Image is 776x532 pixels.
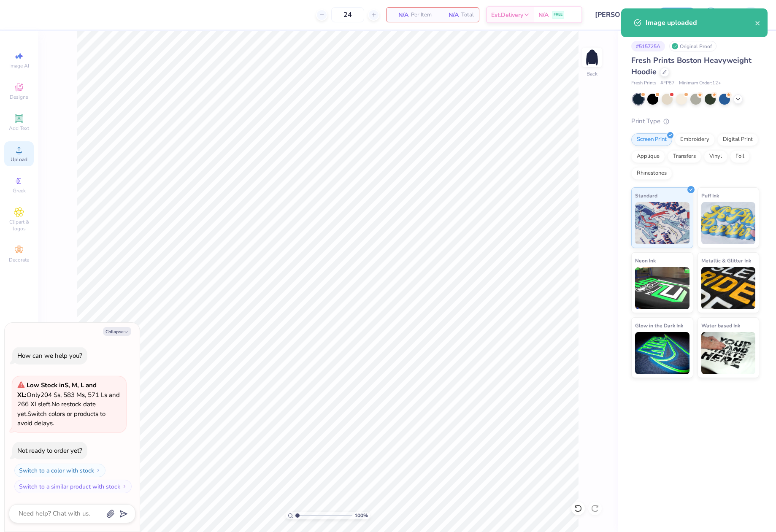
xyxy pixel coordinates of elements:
span: Est. Delivery [491,11,523,19]
span: Minimum Order: 12 + [679,80,721,87]
div: Image uploaded [646,18,755,28]
span: Only 204 Ss, 583 Ms, 571 Ls and 266 XLs left. Switch colors or products to avoid delays. [17,381,120,427]
span: Fresh Prints [631,80,656,87]
span: Clipart & logos [4,219,34,232]
div: How can we help you? [17,351,82,360]
div: Original Proof [669,41,717,51]
input: – – [331,7,364,22]
img: Switch to a color with stock [96,468,101,473]
span: Fresh Prints Boston Heavyweight Hoodie [631,55,752,77]
img: Back [584,49,600,66]
span: Add Text [9,125,29,132]
div: # 515725A [631,41,665,51]
img: Neon Ink [635,267,689,309]
input: Untitled Design [589,6,651,23]
span: # FP87 [660,80,675,87]
span: Upload [11,156,27,163]
div: Rhinestones [631,167,672,180]
span: 100 % [354,512,368,519]
img: Metallic & Glitter Ink [701,267,756,309]
span: No restock date yet. [17,400,96,418]
span: Decorate [9,257,29,263]
img: Glow in the Dark Ink [635,332,689,374]
img: Puff Ink [701,202,756,244]
div: Back [587,70,598,78]
strong: Low Stock in S, M, L and XL : [17,381,97,399]
div: Applique [631,150,665,163]
div: Digital Print [717,133,758,146]
div: Transfers [668,150,701,163]
span: Neon Ink [635,256,656,265]
div: Screen Print [631,133,672,146]
span: Designs [10,94,28,100]
div: Embroidery [675,133,715,146]
button: Switch to a color with stock [14,464,105,477]
span: Per Item [411,11,432,19]
span: Total [461,11,474,19]
span: Greek [13,187,26,194]
button: close [755,18,761,28]
span: Glow in the Dark Ink [635,321,683,330]
button: Switch to a similar product with stock [14,480,132,493]
div: Vinyl [704,150,727,163]
div: Foil [730,150,750,163]
span: Standard [635,191,657,200]
span: N/A [442,11,459,19]
span: N/A [392,11,408,19]
span: N/A [538,11,549,19]
span: Metallic & Glitter Ink [701,256,751,265]
span: FREE [554,12,562,18]
span: Image AI [9,62,29,69]
span: Water based Ink [701,321,740,330]
img: Switch to a similar product with stock [122,484,127,489]
div: Not ready to order yet? [17,446,82,455]
button: Collapse [103,327,131,336]
img: Water based Ink [701,332,756,374]
img: Standard [635,202,689,244]
span: Puff Ink [701,191,719,200]
div: Print Type [631,116,759,126]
